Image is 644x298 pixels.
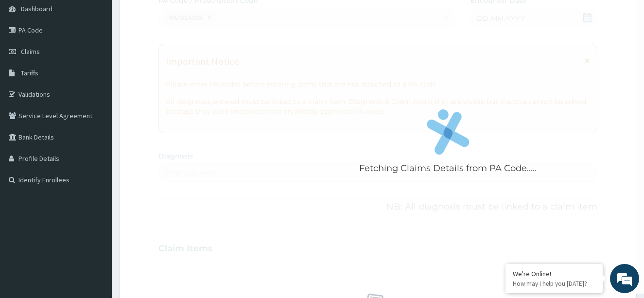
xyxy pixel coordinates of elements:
[159,5,183,28] div: Minimize live chat window
[21,69,38,77] span: Tariffs
[21,47,40,56] span: Claims
[513,280,595,288] p: How may I help you today?
[56,88,134,186] span: We're online!
[51,54,163,67] div: Chat with us now
[18,49,39,73] img: d_794563401_company_1708531726252_794563401
[21,4,52,13] span: Dashboard
[5,196,185,230] textarea: Type your message and hit 'Enter'
[513,269,595,278] div: We're Online!
[359,162,537,175] p: Fetching Claims Details from PA Code.....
